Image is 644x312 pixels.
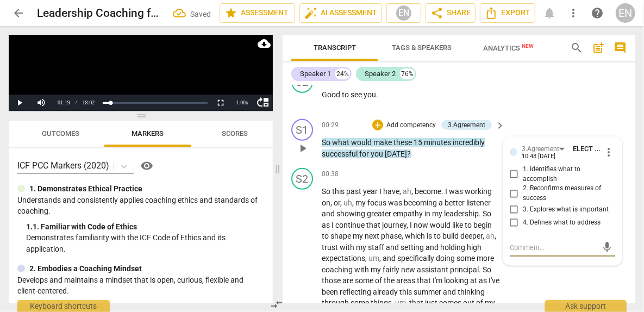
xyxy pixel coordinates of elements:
span: So [483,265,491,274]
span: Scores [222,129,248,138]
span: Filler word [368,254,379,263]
div: 1.00 x [232,95,253,111]
div: 18:02 [83,95,95,111]
button: Help [138,157,155,174]
div: video progress bar [103,102,208,104]
div: All changes saved [173,7,211,20]
span: and [443,288,458,296]
span: at [470,276,479,285]
span: summer [414,288,443,296]
p: Develops and maintains a mindset that is open, curious, flexible and client-centered. [17,274,264,297]
span: reflecting [340,288,373,296]
span: becoming [404,198,439,207]
span: Filler word [343,198,352,207]
span: So [322,187,332,196]
span: [DATE] [385,149,407,158]
span: . [441,187,445,196]
span: successful [322,149,359,158]
span: Assessment [224,7,290,20]
span: keyboard_arrow_right [493,119,507,132]
span: arrow_back [12,7,25,20]
span: and [426,243,440,252]
span: more_vert [567,7,580,20]
span: showing [336,209,367,218]
span: my [432,209,444,218]
span: begin [473,221,492,229]
span: more [477,254,494,263]
span: what [332,138,351,147]
span: incredibly [453,138,485,147]
span: 1. Identifies what to accomplish [523,165,611,184]
span: , [411,187,415,196]
span: these [393,138,414,147]
button: Share [426,3,476,23]
div: 01:19 [58,95,70,111]
span: setting [401,243,426,252]
span: have [383,187,399,196]
span: past [346,187,363,196]
span: , [406,298,409,307]
span: / [76,99,77,105]
button: Add voice comment [599,240,615,255]
span: Tags & Speakers [392,43,452,52]
span: areas [396,276,417,285]
span: some [457,254,477,263]
span: Markers [132,129,164,138]
span: build [442,232,460,240]
span: AI Assessment [304,7,377,20]
span: you [364,90,376,99]
span: my [356,243,368,252]
span: better [445,198,466,207]
div: 3.Agreement [448,120,485,130]
span: star [224,7,237,20]
span: assistant [417,265,450,274]
span: through [322,298,351,307]
a: Help [134,157,155,174]
p: Add competency [385,121,437,130]
span: , [365,254,368,263]
span: phase [381,232,402,240]
span: listener [466,198,491,207]
label: Coach partners with the client to define what the client believes they need to address to achieve... [505,216,611,229]
div: Ask support [545,300,627,312]
span: like [452,221,465,229]
div: EN [616,3,635,23]
span: leadership [444,209,479,218]
span: would [351,138,373,147]
span: I [410,221,414,229]
span: as [479,276,489,285]
span: 00:38 [322,170,339,179]
span: help [591,7,604,20]
span: , [402,232,405,240]
span: expectations [322,254,365,263]
span: with [340,243,356,252]
span: So [322,138,332,147]
button: Hide comments panel [494,119,506,131]
span: make [373,138,393,147]
span: my [353,232,365,240]
span: Filler word [486,232,495,240]
span: Good [322,90,342,99]
span: my [371,265,383,274]
span: on [322,198,330,207]
span: doing [436,254,457,263]
div: 1. 1. Familiar with Code of Ethics [26,221,264,233]
span: thinking [458,288,485,296]
span: which [405,232,427,240]
span: comment [614,41,627,54]
span: those [322,276,342,285]
span: of [375,276,384,285]
button: Show/Hide comments [611,39,629,57]
span: , [495,232,496,240]
span: ELECT NPS [573,145,608,153]
span: I [332,221,335,229]
span: to [465,221,473,229]
span: Filler word [403,187,411,196]
span: just [425,298,439,307]
div: Change speaker [291,119,313,141]
span: my [355,198,367,207]
span: , [392,298,395,307]
span: compare_arrows [271,298,284,311]
span: coaching [322,265,354,274]
span: cloud_download [258,37,271,50]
